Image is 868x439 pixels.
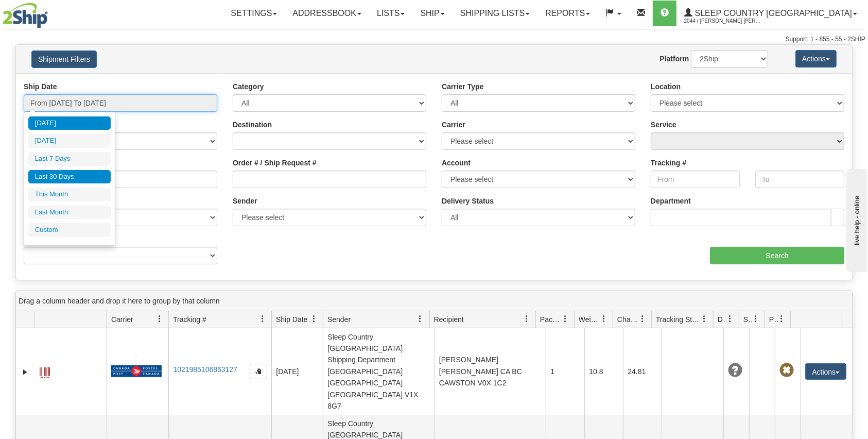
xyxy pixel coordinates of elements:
[442,158,471,168] label: Account
[805,363,846,380] button: Actions
[233,196,257,206] label: Sender
[651,196,691,206] label: Department
[584,328,623,415] td: 10.8
[651,171,740,188] input: From
[651,81,681,92] label: Location
[656,314,701,325] span: Tracking Status
[327,314,351,325] span: Sender
[28,170,111,184] li: Last 30 Days
[617,314,639,325] span: Charge
[634,310,651,328] a: Charge filter column settings
[518,310,535,328] a: Recipient filter column settings
[16,291,852,311] div: grid grouping header
[271,328,323,415] td: [DATE]
[676,1,865,26] a: Sleep Country [GEOGRAPHIC_DATA] 2044 / [PERSON_NAME] [PERSON_NAME]
[233,81,264,92] label: Category
[442,120,465,130] label: Carrier
[276,314,307,325] span: Ship Date
[173,314,206,325] span: Tracking #
[111,314,133,325] span: Carrier
[3,3,48,28] img: logo2044.jpg
[595,310,613,328] a: Weight filter column settings
[435,328,546,415] td: [PERSON_NAME] [PERSON_NAME] CA BC CAWSTON V0X 1C2
[684,16,761,26] span: 2044 / [PERSON_NAME] [PERSON_NAME]
[747,310,765,328] a: Shipment Issues filter column settings
[28,152,111,166] li: Last 7 Days
[151,310,168,328] a: Carrier filter column settings
[28,223,111,237] li: Custom
[769,314,778,325] span: Pickup Status
[453,1,537,26] a: Shipping lists
[773,310,790,328] a: Pickup Status filter column settings
[254,310,271,328] a: Tracking # filter column settings
[20,367,30,377] a: Expand
[557,310,574,328] a: Packages filter column settings
[718,314,726,325] span: Delivery Status
[579,314,600,325] span: Weight
[434,314,464,325] span: Recipient
[651,120,676,130] label: Service
[369,1,412,26] a: Lists
[305,310,323,328] a: Ship Date filter column settings
[537,1,598,26] a: Reports
[540,314,562,325] span: Packages
[3,35,865,44] div: Support: 1 - 855 - 55 - 2SHIP
[844,167,867,272] iframe: chat widget
[692,9,852,18] span: Sleep Country [GEOGRAPHIC_DATA]
[8,9,95,16] div: live help - online
[223,1,285,26] a: Settings
[710,247,844,264] input: Search
[173,365,237,374] a: 1021985106863127
[28,134,111,148] li: [DATE]
[285,1,369,26] a: Addressbook
[659,54,689,64] label: Platform
[755,171,844,188] input: To
[779,363,794,378] span: Pickup Not Assigned
[40,363,50,379] a: Label
[651,158,686,168] label: Tracking #
[28,206,111,220] li: Last Month
[233,158,317,168] label: Order # / Ship Request #
[28,116,111,130] li: [DATE]
[412,310,429,328] a: Sender filter column settings
[696,310,713,328] a: Tracking Status filter column settings
[31,50,97,68] button: Shipment Filters
[412,1,452,26] a: Ship
[24,81,57,92] label: Ship Date
[442,81,483,92] label: Carrier Type
[743,314,752,325] span: Shipment Issues
[28,188,111,201] li: This Month
[546,328,584,415] td: 1
[111,365,162,378] img: 20 - Canada Post
[323,328,435,415] td: Sleep Country [GEOGRAPHIC_DATA] Shipping Department [GEOGRAPHIC_DATA] [GEOGRAPHIC_DATA] [GEOGRAPH...
[623,328,662,415] td: 24.81
[728,363,742,378] span: Unknown
[233,120,272,130] label: Destination
[721,310,739,328] a: Delivery Status filter column settings
[795,50,837,67] button: Actions
[250,364,267,379] button: Copy to clipboard
[442,196,494,206] label: Delivery Status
